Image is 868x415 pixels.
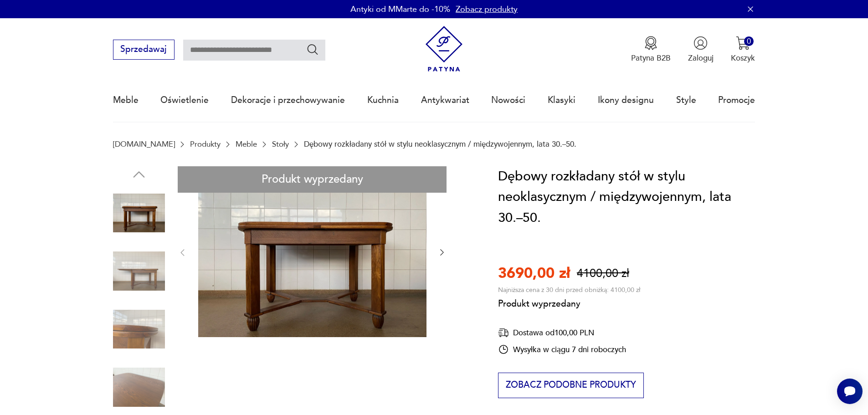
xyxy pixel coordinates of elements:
[231,79,345,121] a: Dekoracje i przechowywanie
[160,79,209,121] a: Oświetlenie
[350,4,450,15] p: Antyki od MMarte do -10%
[744,36,754,46] div: 0
[367,79,399,121] a: Kuchnia
[731,53,755,63] p: Koszyk
[731,36,755,63] button: 0Koszyk
[306,43,319,56] button: Szukaj
[644,36,658,50] img: Ikona medalu
[236,140,257,149] a: Meble
[718,79,755,121] a: Promocje
[498,263,570,283] p: 3690,00 zł
[577,266,629,282] p: 4100,00 zł
[421,79,469,121] a: Antykwariat
[498,344,626,355] div: Wysyłka w ciągu 7 dni roboczych
[548,79,575,121] a: Klasyki
[631,53,671,63] p: Patyna B2B
[304,140,576,149] p: Dębowy rozkładany stół w stylu neoklasycznym / międzywojennym, lata 30.–50.
[113,46,175,54] a: Sprzedawaj
[190,140,221,149] a: Produkty
[421,26,467,72] img: Patyna - sklep z meblami i dekoracjami vintage
[498,373,643,398] button: Zobacz podobne produkty
[272,140,289,149] a: Stoły
[113,79,139,121] a: Meble
[837,379,863,404] iframe: Smartsupp widget button
[498,166,755,229] h1: Dębowy rozkładany stół w stylu neoklasycznym / międzywojennym, lata 30.–50.
[498,327,509,338] img: Ikona dostawy
[736,36,750,50] img: Ikona koszyka
[498,294,640,310] p: Produkt wyprzedany
[693,36,708,50] img: Ikonka użytkownika
[498,327,626,338] div: Dostawa od 100,00 PLN
[498,286,640,294] p: Najniższa cena z 30 dni przed obniżką: 4100,00 zł
[113,40,175,60] button: Sprzedawaj
[688,53,714,63] p: Zaloguj
[688,36,714,63] button: Zaloguj
[631,36,671,63] a: Ikona medaluPatyna B2B
[113,140,175,149] a: [DOMAIN_NAME]
[676,79,696,121] a: Style
[631,36,671,63] button: Patyna B2B
[491,79,525,121] a: Nowości
[456,4,518,15] a: Zobacz produkty
[598,79,654,121] a: Ikony designu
